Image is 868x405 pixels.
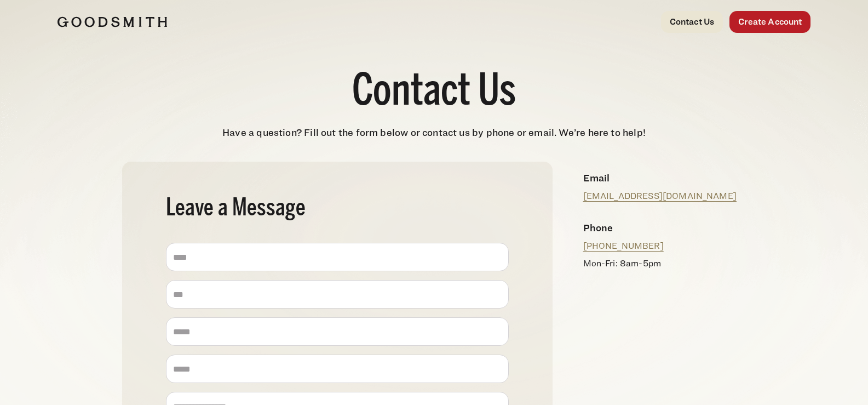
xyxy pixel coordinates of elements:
a: Create Account [729,11,810,33]
h4: Email [583,170,738,185]
a: [PHONE_NUMBER] [583,241,664,251]
a: Contact Us [661,11,723,33]
h2: Leave a Message [166,197,509,221]
p: Mon-Fri: 8am-5pm [583,257,738,270]
h4: Phone [583,220,738,235]
img: Goodsmith [58,16,167,27]
a: [EMAIL_ADDRESS][DOMAIN_NAME] [583,191,737,201]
